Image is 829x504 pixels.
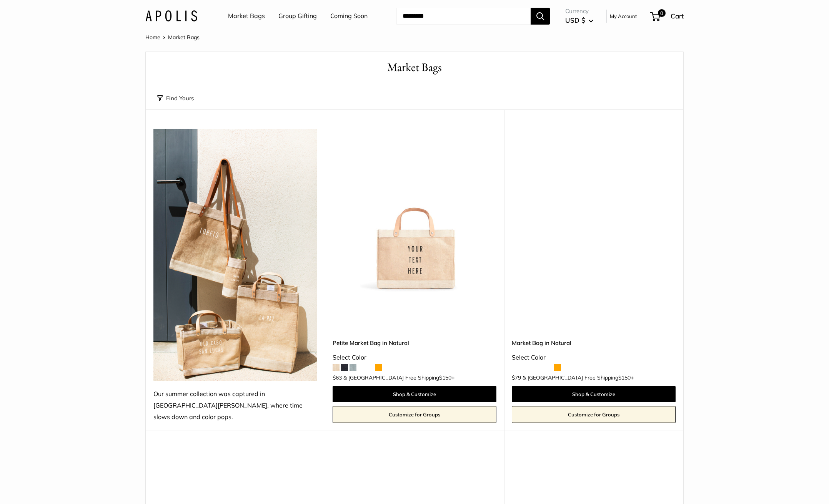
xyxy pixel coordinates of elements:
a: Customize for Groups [512,406,676,423]
a: Customize for Groups [333,406,496,423]
span: $150 [439,374,451,381]
nav: Breadcrumb [145,32,200,42]
a: 0 Cart [651,10,684,22]
span: $63 [333,374,342,381]
span: 0 [658,9,666,17]
span: & [GEOGRAPHIC_DATA] Free Shipping + [523,375,634,380]
div: Select Color [512,352,676,363]
span: Cart [671,12,684,20]
button: USD $ [565,14,593,27]
img: Apolis [145,10,197,22]
a: Shop & Customize [333,386,496,402]
a: Petite Market Bag in Natural [333,338,496,347]
h1: Market Bags [157,59,672,76]
span: $150 [618,374,631,381]
div: Select Color [333,352,496,363]
a: My Account [610,12,637,21]
a: Market Bag in NaturalMarket Bag in Natural [512,129,676,292]
input: Search... [396,8,531,25]
span: USD $ [565,16,585,24]
img: Our summer collection was captured in Todos Santos, where time slows down and color pops. [153,129,317,381]
a: Home [145,34,160,41]
span: Currency [565,6,593,17]
button: Search [531,8,550,25]
a: Market Bag in Natural [512,338,676,347]
button: Find Yours [157,93,194,104]
a: Petite Market Bag in Naturaldescription_Effortless style that elevates every moment [333,129,496,292]
a: Coming Soon [330,10,368,22]
a: Group Gifting [278,10,317,22]
span: & [GEOGRAPHIC_DATA] Free Shipping + [343,375,454,380]
span: $79 [512,374,521,381]
a: Market Bags [228,10,265,22]
div: Our summer collection was captured in [GEOGRAPHIC_DATA][PERSON_NAME], where time slows down and c... [153,388,317,423]
img: Petite Market Bag in Natural [333,129,496,292]
a: Shop & Customize [512,386,676,402]
span: Market Bags [168,34,200,41]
